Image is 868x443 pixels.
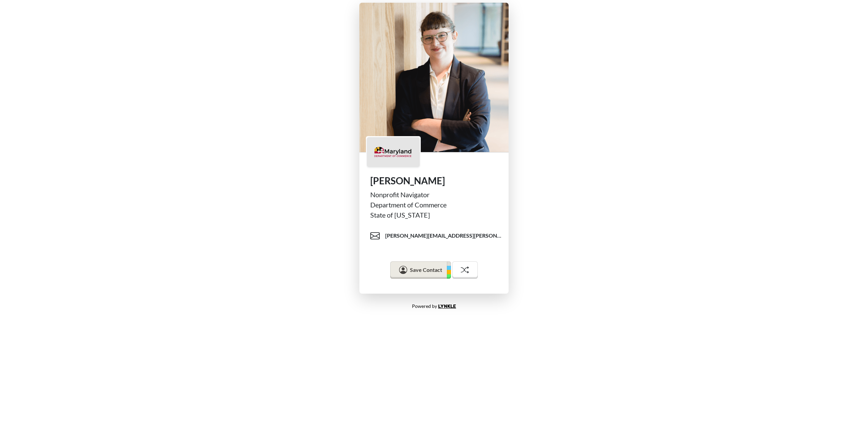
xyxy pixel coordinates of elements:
span: Save Contact [410,266,442,273]
img: logo [367,137,420,167]
a: Lynkle [438,303,456,309]
span: [PERSON_NAME][EMAIL_ADDRESS][PERSON_NAME][US_STATE][DOMAIN_NAME] [385,232,503,239]
h1: [PERSON_NAME] [370,175,498,187]
a: [PERSON_NAME][EMAIL_ADDRESS][PERSON_NAME][US_STATE][DOMAIN_NAME] [370,225,503,246]
small: Powered by [412,303,456,309]
div: Nonprofit Navigator [370,189,498,200]
button: Save Contact [390,261,451,279]
div: State of [US_STATE] [370,210,498,220]
div: Department of Commerce [370,200,498,210]
img: profile picture [359,3,509,152]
